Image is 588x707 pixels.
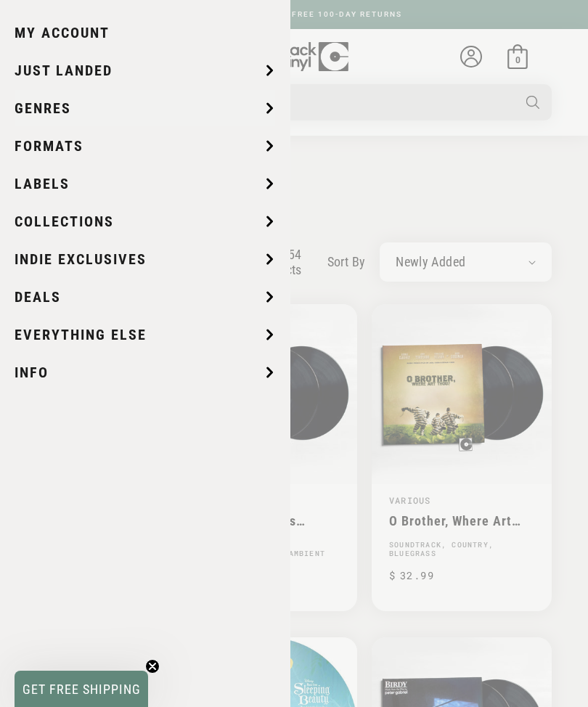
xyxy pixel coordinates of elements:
[15,90,275,126] summary: Genres
[15,60,113,81] span: Just Landed
[15,165,275,202] summary: Labels
[145,659,160,674] button: Close teaser
[15,211,114,232] span: Collections
[15,97,71,119] span: Genres
[15,354,275,391] summary: Info
[23,682,141,697] span: GET FREE SHIPPING
[15,52,275,89] summary: Just Landed
[15,248,147,270] span: Indie Exclusives
[15,128,275,164] summary: Formats
[15,203,275,240] summary: Collections
[15,316,275,353] summary: Everything Else
[15,324,147,346] span: Everything Else
[15,173,70,195] span: Labels
[15,135,83,157] span: Formats
[15,286,61,308] span: Deals
[15,15,110,51] a: My account
[15,241,275,277] summary: Indie Exclusives
[15,361,49,383] span: Info
[15,279,275,315] summary: Deals
[15,671,148,707] div: GET FREE SHIPPINGClose teaser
